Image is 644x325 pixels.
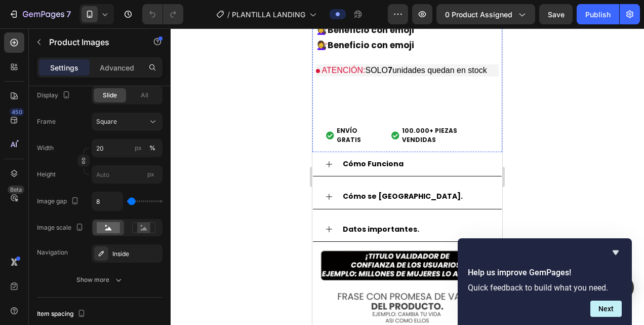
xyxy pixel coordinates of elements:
div: % [149,143,155,153]
div: Inside [112,249,160,259]
label: Frame [37,117,56,126]
span: 0 product assigned [445,9,512,20]
div: Show more [76,275,124,285]
strong: Cómo se [GEOGRAPHIC_DATA]. [30,163,150,173]
div: Publish [585,9,611,20]
strong: Beneficio con emoji [15,11,102,23]
span: Square [96,117,117,126]
strong: Cómo Funciona [30,130,91,140]
div: Undo/Redo [142,4,183,24]
span: PLANTILLA LANDING [232,9,305,20]
span: px [147,170,154,178]
button: px [146,142,158,154]
span: 100.000+ PIEZAS VENDIDAS [90,98,176,116]
button: 0 product assigned [436,4,535,24]
p: Settings [50,62,78,73]
div: px [135,143,142,153]
input: Auto [92,192,123,210]
div: Buy it now [78,67,111,80]
p: Advanced [100,62,134,73]
h2: Help us improve GemPages! [468,267,622,279]
iframe: Design area [312,28,502,325]
button: Next question [590,301,622,317]
span: Save [548,10,565,19]
button: Show more [37,271,163,289]
input: px% [92,139,163,157]
button: Publish [577,4,619,24]
span: ATENCIÓN: [10,38,53,46]
label: Height [37,170,56,179]
div: Image gap [37,195,81,208]
span: / [227,9,230,20]
button: Hide survey [610,246,622,259]
div: Item spacing [37,307,88,321]
button: Square [92,113,163,131]
p: SOLO unidades quedan en stock [4,36,186,48]
p: 💇‍♀️ [5,9,185,25]
div: 450 [10,108,24,116]
button: % [132,142,144,154]
strong: Datos importantes. [30,196,107,206]
input: px [92,165,163,184]
button: 7 [4,4,75,24]
label: Width [37,143,54,153]
span: 7 [75,38,80,46]
span: ENVÍO GRATIS [24,98,69,116]
p: Product Images [49,36,135,48]
span: Slide [103,91,117,100]
div: Navigation [37,248,68,257]
p: 7 [66,8,71,20]
button: Save [539,4,573,24]
p: Quick feedback to build what you need. [468,283,622,293]
div: Image scale [37,221,86,235]
span: All [141,91,148,100]
div: Help us improve GemPages! [468,246,622,317]
div: Display [37,89,72,102]
div: Beta [8,186,24,194]
button: Buy it now [4,63,186,84]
